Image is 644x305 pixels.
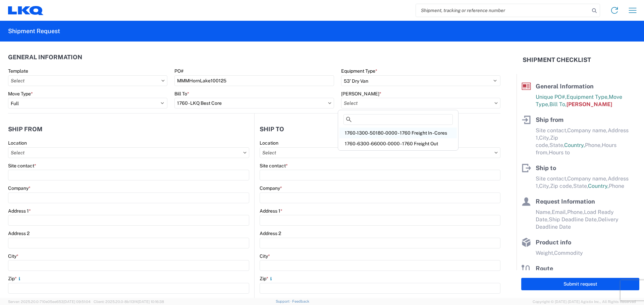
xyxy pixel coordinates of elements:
[8,163,36,169] label: Site contact
[8,300,91,304] span: Server: 2025.20.0-710e05ee653
[549,149,570,156] span: Hours to
[609,183,624,189] span: Phone
[536,94,567,100] span: Unique PO#,
[536,239,571,246] span: Product info
[549,101,567,107] span: Bill To,
[339,138,457,149] div: 1760-6300-66000-0000 - 1760 Freight Out
[8,27,60,35] h2: Shipment Request
[523,56,591,64] h2: Shipment Checklist
[8,276,22,282] label: Zip
[567,175,608,182] span: Company name,
[260,253,270,259] label: City
[260,147,500,158] input: Select
[536,116,563,123] span: Ship from
[8,208,31,214] label: Address 1
[588,183,609,189] span: Country,
[260,185,282,191] label: Company
[63,300,91,304] span: [DATE] 09:51:04
[341,98,500,108] input: Select
[536,265,553,272] span: Route
[260,276,274,282] label: Zip
[8,230,30,236] label: Address 2
[260,208,282,214] label: Address 1
[138,300,164,304] span: [DATE] 10:16:38
[549,142,564,148] span: State,
[567,127,608,134] span: Company name,
[8,54,82,61] h2: General Information
[8,253,18,259] label: City
[536,250,554,256] span: Weight,
[8,75,167,86] input: Select
[260,163,288,169] label: Site contact
[94,300,164,304] span: Client: 2025.20.0-8b113f4
[585,142,602,148] span: Phone,
[260,230,281,236] label: Address 2
[8,126,43,133] h2: Ship from
[573,183,588,189] span: State,
[416,4,590,17] input: Shipment, tracking or reference number
[549,216,598,223] span: Ship Deadline Date,
[536,198,595,205] span: Request Information
[174,91,189,97] label: Bill To
[341,68,377,74] label: Equipment Type
[567,209,584,215] span: Phone,
[533,299,636,305] span: Copyright © [DATE]-[DATE] Agistix Inc., All Rights Reserved
[8,185,31,191] label: Company
[341,91,381,97] label: [PERSON_NAME]
[567,101,612,107] span: [PERSON_NAME]
[276,299,292,303] a: Support
[8,91,33,97] label: Move Type
[536,164,556,171] span: Ship to
[260,140,278,146] label: Location
[539,135,550,141] span: City,
[567,94,609,100] span: Equipment Type,
[292,299,309,303] a: Feedback
[536,83,594,90] span: General Information
[536,175,567,182] span: Site contact,
[564,142,585,148] span: Country,
[536,209,552,215] span: Name,
[552,209,567,215] span: Email,
[339,128,457,138] div: 1760-1300-50180-0000 - 1760 Freight In - Cores
[554,250,583,256] span: Commodity
[260,126,284,133] h2: Ship to
[536,127,567,134] span: Site contact,
[521,278,639,290] button: Submit request
[8,147,249,158] input: Select
[174,98,334,108] input: Select
[8,68,28,74] label: Template
[550,183,573,189] span: Zip code,
[539,183,550,189] span: City,
[8,140,27,146] label: Location
[174,68,183,74] label: PO#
